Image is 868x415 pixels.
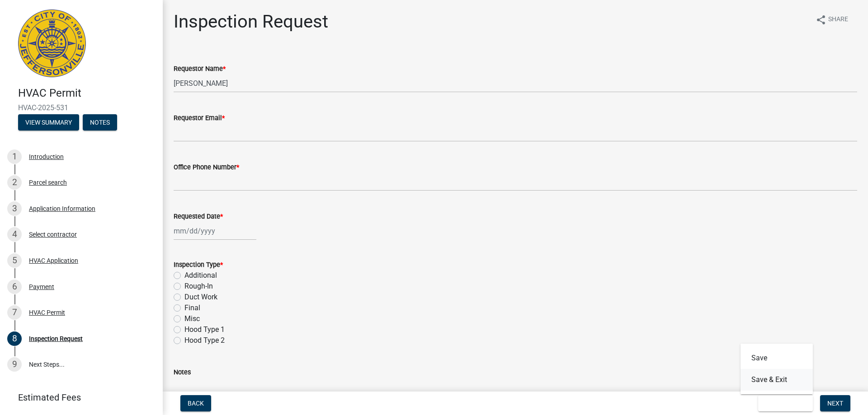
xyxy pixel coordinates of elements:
[184,335,225,346] label: Hood Type 2
[18,103,145,112] span: HVAC-2025-531
[7,149,22,164] div: 1
[180,395,211,411] button: Back
[174,222,256,240] input: mm/dd/yyyy
[827,400,843,407] span: Next
[741,344,813,394] div: Save & Exit
[83,119,117,126] wm-modal-confirm: Notes
[808,11,855,28] button: shareShare
[828,14,848,25] span: Share
[184,281,213,292] label: Rough-In
[29,284,54,290] div: Payment
[741,347,813,369] button: Save
[7,201,22,216] div: 3
[188,400,204,407] span: Back
[174,164,239,171] label: Office Phone Number
[741,369,813,391] button: Save & Exit
[18,9,86,77] img: City of Jeffersonville, Indiana
[29,179,67,186] div: Parcel search
[18,114,79,131] button: View Summary
[18,87,156,100] h4: HVAC Permit
[7,388,148,406] a: Estimated Fees
[184,303,200,313] label: Final
[7,305,22,320] div: 7
[7,331,22,346] div: 8
[765,400,800,407] span: Save & Exit
[758,395,813,411] button: Save & Exit
[174,66,226,72] label: Requestor Name
[174,369,191,376] label: Notes
[184,324,225,335] label: Hood Type 1
[7,175,22,190] div: 2
[29,309,65,316] div: HVAC Permit
[184,292,217,303] label: Duct Work
[174,262,223,268] label: Inspection Type
[184,313,200,324] label: Misc
[7,280,22,294] div: 6
[7,357,22,372] div: 9
[184,270,217,281] label: Additional
[29,205,95,212] div: Application Information
[174,11,328,33] h1: Inspection Request
[29,336,83,342] div: Inspection Request
[83,114,117,131] button: Notes
[29,231,77,238] div: Select contractor
[18,119,79,126] wm-modal-confirm: Summary
[174,214,223,220] label: Requested Date
[174,115,225,121] label: Requestor Email
[29,257,78,264] div: HVAC Application
[816,14,826,25] i: share
[29,154,64,160] div: Introduction
[7,253,22,268] div: 5
[820,395,850,411] button: Next
[7,227,22,242] div: 4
